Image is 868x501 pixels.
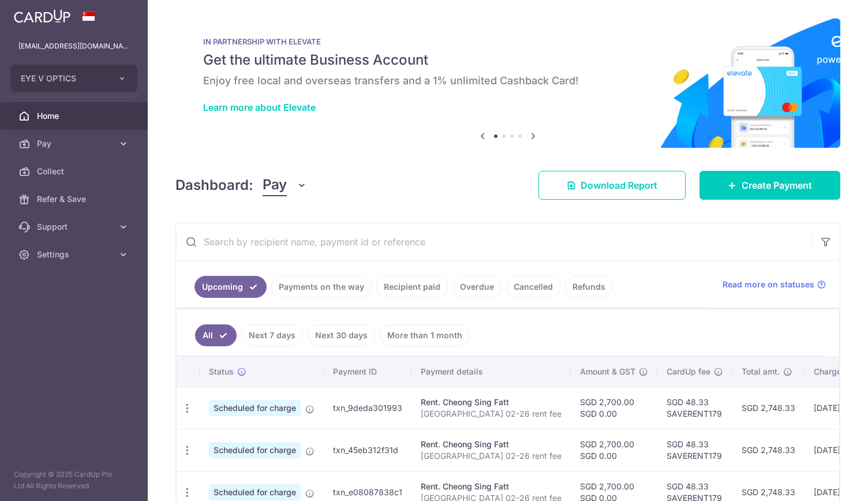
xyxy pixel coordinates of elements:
[241,324,303,346] a: Next 7 days
[571,387,657,429] td: SGD 2,700.00 SGD 0.00
[421,439,562,450] div: Rent. Cheong Sing Fatt
[723,279,814,290] span: Read more on statuses
[742,178,812,192] span: Create Payment
[203,51,813,69] h5: Get the ultimate Business Account
[732,387,805,429] td: SGD 2,748.33
[324,387,411,429] td: txn_9deda301993
[203,102,316,113] a: Learn more about Elevate
[263,174,307,196] button: Pay
[175,175,253,196] h4: Dashboard:
[263,174,287,196] span: Pay
[37,193,113,205] span: Refer & Save
[565,276,613,298] a: Refunds
[699,171,840,200] a: Create Payment
[37,110,113,122] span: Home
[194,276,267,298] a: Upcoming
[175,18,840,148] img: Renovation banner
[421,481,562,492] div: Rent. Cheong Sing Fatt
[814,366,861,377] span: Charge date
[37,221,113,233] span: Support
[411,357,571,387] th: Payment details
[580,366,635,377] span: Amount & GST
[538,171,686,200] a: Download Report
[18,40,129,52] p: [EMAIL_ADDRESS][DOMAIN_NAME]
[203,74,813,88] h6: Enjoy free local and overseas transfers and a 1% unlimited Cashback Card!
[380,324,470,346] a: More than 1 month
[203,37,813,46] p: IN PARTNERSHIP WITH ELEVATE
[421,408,562,420] p: [GEOGRAPHIC_DATA] 02-26 rent fee
[667,366,710,377] span: CardUp fee
[324,429,411,471] td: txn_45eb312f31d
[657,387,732,429] td: SGD 48.33 SAVERENT179
[421,450,562,462] p: [GEOGRAPHIC_DATA] 02-26 rent fee
[176,223,812,260] input: Search by recipient name, payment id or reference
[421,397,562,408] div: Rent. Cheong Sing Fatt
[195,324,237,346] a: All
[37,166,113,177] span: Collect
[308,324,375,346] a: Next 30 days
[581,178,657,192] span: Download Report
[14,9,70,23] img: CardUp
[209,400,301,416] span: Scheduled for charge
[506,276,560,298] a: Cancelled
[376,276,448,298] a: Recipient paid
[723,279,826,290] a: Read more on statuses
[271,276,372,298] a: Payments on the way
[571,429,657,471] td: SGD 2,700.00 SGD 0.00
[21,73,106,84] span: EYE V OPTICS
[209,366,234,377] span: Status
[37,138,113,149] span: Pay
[37,249,113,260] span: Settings
[209,484,301,500] span: Scheduled for charge
[732,429,805,471] td: SGD 2,748.33
[452,276,502,298] a: Overdue
[657,429,732,471] td: SGD 48.33 SAVERENT179
[742,366,780,377] span: Total amt.
[10,65,137,92] button: EYE V OPTICS
[324,357,411,387] th: Payment ID
[209,442,301,458] span: Scheduled for charge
